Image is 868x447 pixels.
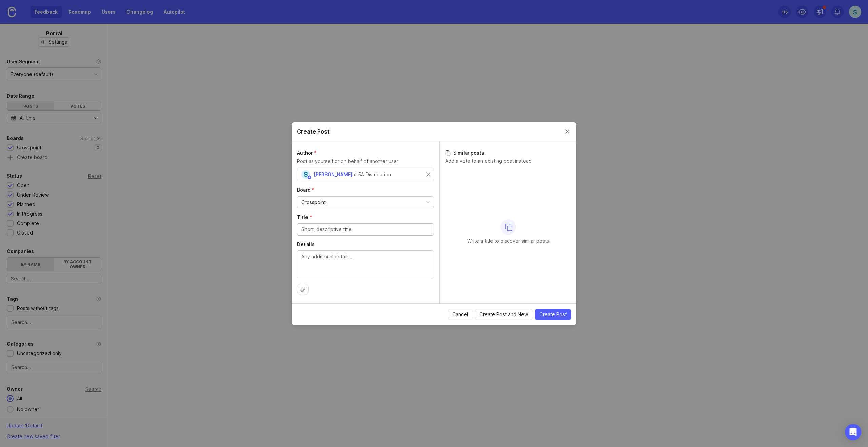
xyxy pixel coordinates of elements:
img: member badge [307,175,312,180]
div: at 5A Distribution [352,171,391,178]
button: Cancel [448,309,472,320]
span: Title (required) [297,214,312,220]
h2: Create Post [297,127,330,136]
input: Short, descriptive title [301,226,430,233]
div: Open Intercom Messenger [845,424,861,440]
button: Create Post and New [475,309,532,320]
p: Add a vote to an existing post instead [445,158,571,164]
span: Board (required) [297,187,315,193]
p: Post as yourself or on behalf of another user [297,158,434,165]
p: Write a title to discover similar posts [467,238,549,244]
h3: Similar posts [445,149,571,156]
span: Cancel [452,311,468,318]
span: Author (required) [297,150,317,156]
span: [PERSON_NAME] [314,171,352,177]
div: Crosspoint [301,199,326,206]
label: Details [297,241,434,248]
span: Create Post and New [479,311,528,318]
div: S [301,170,310,179]
button: Close create post modal [564,128,571,135]
button: Create Post [535,309,571,320]
span: Create Post [539,311,567,318]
